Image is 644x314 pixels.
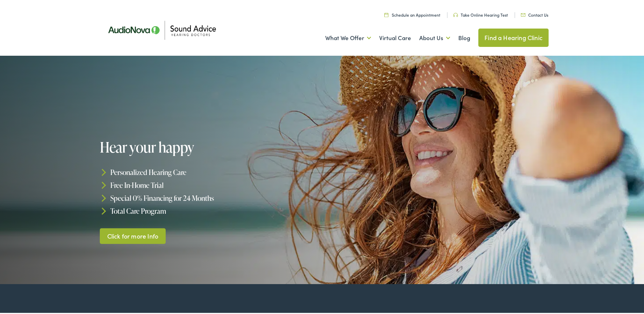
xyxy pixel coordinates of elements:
img: Icon representing mail communication in a unique green color, indicative of contact or communicat... [521,12,526,15]
li: Free In-Home Trial [100,177,325,190]
a: What We Offer [325,24,371,49]
a: Find a Hearing Clinic [478,27,549,46]
a: Schedule an Appointment [384,11,440,16]
li: Special 0% Financing for 24 Months [100,190,325,203]
h1: Hear your happy [100,138,306,154]
img: Calendar icon in a unique green color, symbolizing scheduling or date-related features. [384,11,388,16]
a: Take Online Hearing Test [453,11,508,16]
a: Blog [458,24,470,49]
a: Virtual Care [379,24,411,49]
a: Contact Us [521,11,548,16]
img: Headphone icon in a unique green color, suggesting audio-related services or features. [453,12,458,16]
li: Personalized Hearing Care [100,164,325,177]
a: Click for more Info [100,227,166,243]
a: About Us [419,24,450,49]
li: Total Care Program [100,203,325,216]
